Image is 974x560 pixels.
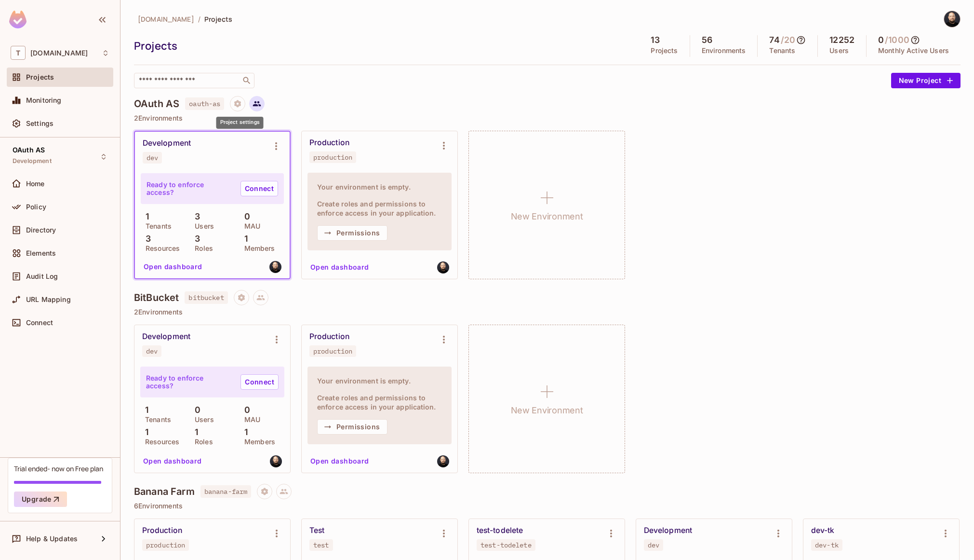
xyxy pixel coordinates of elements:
[878,35,884,45] h5: 0
[147,154,158,162] div: dev
[230,101,245,110] span: Project settings
[240,427,248,437] p: 1
[781,35,795,45] h5: / 20
[141,212,149,221] p: 1
[14,464,103,473] div: Trial ended- now on Free plan
[309,138,349,148] div: Production
[313,541,329,549] div: test
[14,492,67,507] button: Upgrade
[702,35,712,45] h5: 56
[26,273,58,280] span: Audit Log
[190,438,213,446] p: Roles
[240,374,279,390] a: Connect
[134,39,634,53] div: Projects
[811,526,834,535] div: dev-tk
[143,138,191,148] div: Development
[240,222,260,230] p: MAU
[829,47,849,55] p: Users
[511,209,583,224] h1: New Environment
[141,222,172,230] p: Tenants
[234,295,249,304] span: Project settings
[267,137,286,156] button: Environment settings
[140,259,206,274] button: Open dashboard
[307,453,373,469] button: Open dashboard
[140,405,148,415] p: 1
[13,157,52,165] span: Development
[601,524,621,543] button: Environment settings
[26,226,56,234] span: Directory
[26,180,45,188] span: Home
[269,261,281,273] img: thomas@permit.io
[190,245,213,252] p: Roles
[267,330,286,349] button: Environment settings
[146,541,185,549] div: production
[140,438,179,446] p: Resources
[30,49,88,57] span: Workspace: tk-permit.io
[944,11,960,27] img: Thomas kirk
[146,347,158,355] div: dev
[134,486,195,497] h4: Banana Farm
[313,153,352,161] div: production
[26,535,78,543] span: Help & Updates
[829,35,854,45] h5: 12252
[138,14,194,24] span: [DOMAIN_NAME]
[317,419,387,435] button: Permissions
[26,96,62,104] span: Monitoring
[185,97,224,110] span: oauth-as
[141,245,180,252] p: Resources
[146,374,233,390] p: Ready to enforce access?
[198,14,200,24] li: /
[204,14,232,24] span: Projects
[434,524,454,543] button: Environment settings
[240,234,248,244] p: 1
[648,541,659,549] div: dev
[9,11,27,28] img: SReyMgAAAABJRU5ErkJggg==
[240,181,278,196] a: Connect
[434,330,454,349] button: Environment settings
[437,261,449,273] img: thomas@permit.io
[434,136,454,155] button: Environment settings
[134,98,179,109] h4: OAuth AS
[142,526,182,535] div: Production
[317,225,387,241] button: Permissions
[134,292,179,303] h4: BitBucket
[190,222,214,230] p: Users
[644,526,692,535] div: Development
[240,212,250,221] p: 0
[26,73,54,81] span: Projects
[200,485,252,498] span: banana-farm
[309,332,349,341] div: Production
[11,46,26,60] span: T
[480,541,532,549] div: test-todelete
[26,120,53,127] span: Settings
[26,249,56,257] span: Elements
[270,455,282,467] img: thomas@permit.io
[651,47,678,55] p: Projects
[317,182,442,191] h4: Your environment is empty.
[190,405,200,415] p: 0
[769,47,795,55] p: Tenants
[313,347,352,355] div: production
[257,489,272,498] span: Project settings
[815,541,839,549] div: dev-tk
[477,526,523,535] div: test-todelete
[240,245,275,252] p: Members
[702,47,746,55] p: Environments
[878,47,949,55] p: Monthly Active Users
[190,427,198,437] p: 1
[240,405,250,415] p: 0
[26,203,46,211] span: Policy
[885,35,909,45] h5: / 1000
[140,427,148,437] p: 1
[134,502,961,510] p: 6 Environments
[134,114,961,122] p: 2 Environments
[26,296,71,303] span: URL Mapping
[309,526,324,535] div: Test
[134,308,961,316] p: 2 Environments
[437,455,449,467] img: thomas@permit.io
[139,453,206,469] button: Open dashboard
[307,260,373,275] button: Open dashboard
[317,393,442,411] h4: Create roles and permissions to enforce access in your application.
[147,181,233,196] p: Ready to enforce access?
[190,212,200,221] p: 3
